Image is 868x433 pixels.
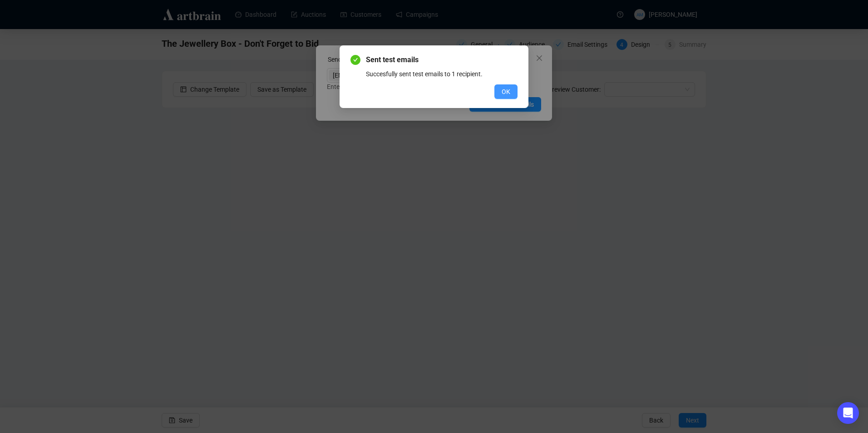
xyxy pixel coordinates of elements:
[494,84,518,99] button: OK
[502,87,510,97] span: OK
[350,55,360,65] span: check-circle
[366,69,518,79] div: Succesfully sent test emails to 1 recipient.
[837,402,859,424] div: Open Intercom Messenger
[366,54,518,65] span: Sent test emails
